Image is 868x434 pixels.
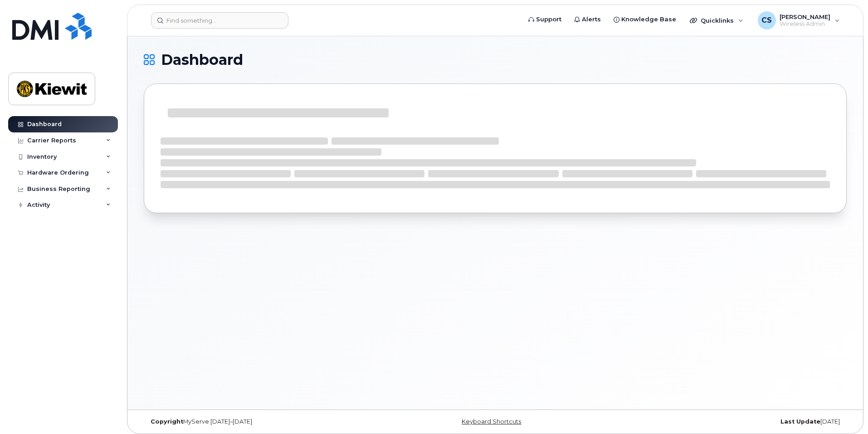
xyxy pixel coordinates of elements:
strong: Last Update [780,418,820,425]
div: [DATE] [612,418,847,425]
span: Dashboard [161,53,243,67]
div: MyServe [DATE]–[DATE] [144,418,378,425]
a: Keyboard Shortcuts [462,418,521,425]
strong: Copyright [151,418,183,425]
